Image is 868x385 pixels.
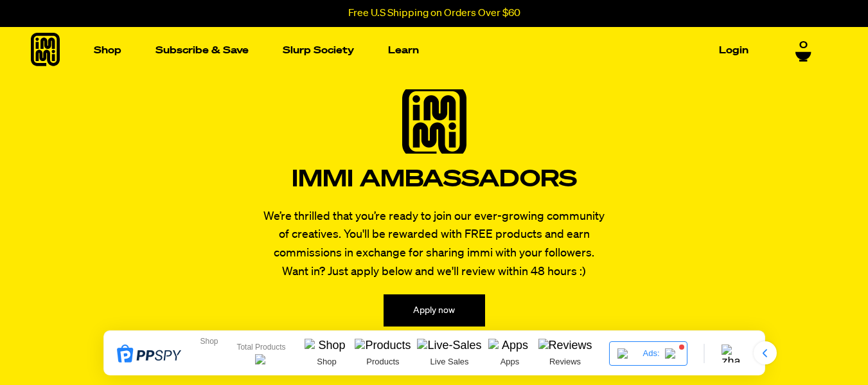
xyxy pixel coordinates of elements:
[384,294,485,327] a: Apply now
[348,8,520,19] p: Free U.S Shipping on Orders Over $60
[89,27,754,74] nav: Main navigation
[278,40,359,60] a: Slurp Society
[795,40,811,62] a: 0
[799,40,808,51] span: 0
[714,40,754,60] a: Login
[383,40,424,60] a: Learn
[150,40,254,60] a: Subscribe & Save
[402,89,466,154] img: immi
[292,166,577,194] h1: immi Ambassadors
[89,40,127,60] a: Shop
[261,208,608,282] p: We’re thrilled that you’re ready to join our ever-growing community of creatives. You'll be rewar...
